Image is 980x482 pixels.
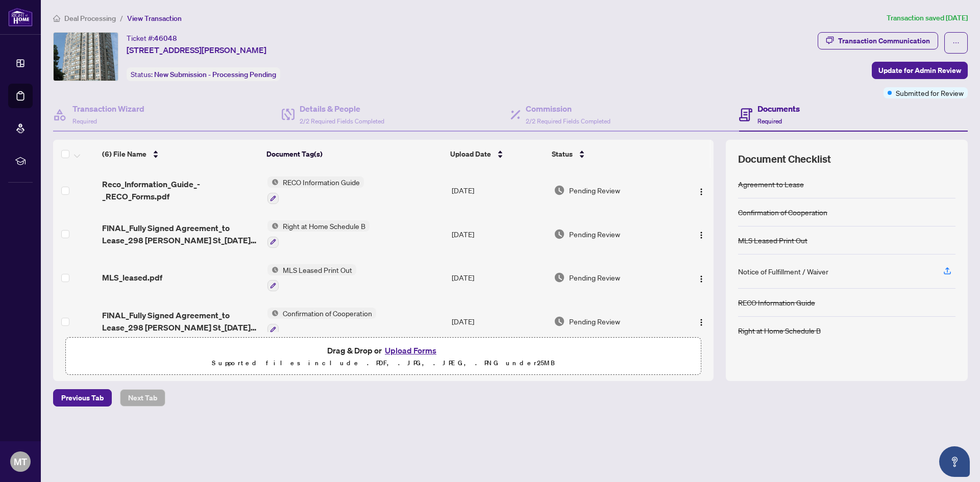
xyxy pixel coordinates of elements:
[127,32,177,44] div: Ticket #:
[382,344,439,357] button: Upload Forms
[127,14,182,23] span: View Transaction
[127,44,266,56] span: [STREET_ADDRESS][PERSON_NAME]
[693,182,709,198] button: Logo
[697,188,705,196] img: Logo
[267,220,279,232] img: Status Icon
[72,357,695,369] p: Supported files include .PDF, .JPG, .JPEG, .PNG under 25 MB
[569,185,620,196] span: Pending Review
[757,117,782,125] span: Required
[72,103,144,115] h4: Transaction Wizard
[154,34,177,43] span: 46048
[262,140,446,168] th: Document Tag(s)
[757,103,800,115] h4: Documents
[818,32,938,49] button: Transaction Communication
[54,33,118,81] img: IMG-C12285058_1.jpg
[738,325,821,336] div: Right at Home Schedule B
[697,275,705,283] img: Logo
[102,178,259,202] span: Reco_Information_Guide_-_RECO_Forms.pdf
[548,140,675,168] th: Status
[120,12,123,24] li: /
[448,212,550,256] td: [DATE]
[872,62,968,79] button: Update for Admin Review
[279,264,356,275] span: MLS Leased Print Out
[738,152,831,166] span: Document Checklist
[838,33,930,49] div: Transaction Communication
[939,446,970,477] button: Open asap
[267,264,356,292] button: Status IconMLS Leased Print Out
[102,309,259,334] span: FINAL_Fully Signed Agreement_to Lease_298 [PERSON_NAME] St_[DATE] 09_20_37.pdf
[896,87,964,98] span: Submitted for Review
[554,272,565,283] img: Document Status
[697,318,705,326] img: Logo
[14,454,27,469] span: MT
[102,222,259,246] span: FINAL_Fully Signed Agreement_to Lease_298 [PERSON_NAME] St_[DATE] 09_20_37.pdf
[8,8,33,27] img: logo
[327,344,439,357] span: Drag & Drop or
[526,117,610,125] span: 2/2 Required Fields Completed
[267,264,279,275] img: Status Icon
[98,140,262,168] th: (6) File Name
[697,231,705,239] img: Logo
[448,299,550,343] td: [DATE]
[878,62,961,79] span: Update for Admin Review
[300,117,384,125] span: 2/2 Required Fields Completed
[53,389,112,407] button: Previous Tab
[448,256,550,300] td: [DATE]
[569,229,620,240] span: Pending Review
[738,207,827,218] div: Confirmation of Cooperation
[569,316,620,327] span: Pending Review
[738,235,807,246] div: MLS Leased Print Out
[102,148,146,160] span: (6) File Name
[267,220,370,248] button: Status IconRight at Home Schedule B
[279,176,364,188] span: RECO Information Guide
[279,308,376,319] span: Confirmation of Cooperation
[552,148,573,160] span: Status
[554,185,565,196] img: Document Status
[267,176,364,204] button: Status IconRECO Information Guide
[154,70,276,79] span: New Submission - Processing Pending
[267,308,279,319] img: Status Icon
[66,338,701,375] span: Drag & Drop orUpload FormsSupported files include .PDF, .JPG, .JPEG, .PNG under25MB
[64,14,116,23] span: Deal Processing
[569,272,620,283] span: Pending Review
[952,39,960,46] span: ellipsis
[554,229,565,240] img: Document Status
[102,271,162,284] span: MLS_leased.pdf
[448,168,550,212] td: [DATE]
[267,308,376,335] button: Status IconConfirmation of Cooperation
[446,140,548,168] th: Upload Date
[738,266,828,277] div: Notice of Fulfillment / Waiver
[738,297,815,308] div: RECO Information Guide
[267,176,279,188] img: Status Icon
[279,220,370,232] span: Right at Home Schedule B
[738,179,804,190] div: Agreement to Lease
[887,12,968,24] article: Transaction saved [DATE]
[693,313,709,329] button: Logo
[300,103,384,115] h4: Details & People
[526,103,610,115] h4: Commission
[72,117,97,125] span: Required
[693,269,709,286] button: Logo
[61,390,104,406] span: Previous Tab
[120,389,165,407] button: Next Tab
[450,148,491,160] span: Upload Date
[53,15,60,22] span: home
[127,67,280,81] div: Status:
[693,226,709,242] button: Logo
[554,316,565,327] img: Document Status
